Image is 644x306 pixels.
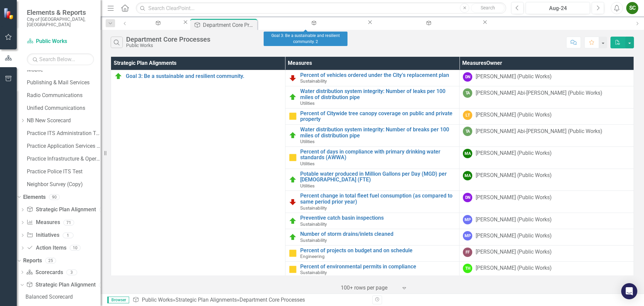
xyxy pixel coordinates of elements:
[300,193,456,205] a: Percent change in total fleet fuel consumption (as compared to same period prior year)
[27,8,94,16] span: Elements & Reports
[132,19,182,27] a: Balanced Scorecard
[463,231,472,241] div: MP
[25,294,101,300] div: Balanced Scorecard
[23,257,42,265] a: Reports
[300,254,325,259] span: Engineering
[27,38,94,45] a: Public Works
[289,217,297,225] img: Proceeding as Planned
[463,111,472,120] div: LT
[476,194,552,202] div: [PERSON_NAME] (Public Works)
[289,176,297,184] img: Proceeding as Planned
[289,198,297,206] img: Reviewing for Improvement
[289,265,297,273] img: Monitoring Progress
[300,215,456,221] a: Preventive catch basin inspections
[300,183,315,188] span: Utilities
[526,2,590,14] button: Aug-24
[26,244,66,252] a: Action Items
[300,270,327,275] span: Sustainability
[476,73,552,81] div: [PERSON_NAME] (Public Works)
[99,207,110,213] div: 8
[300,264,456,270] a: Percent of environmental permits in compliance
[132,296,367,304] div: » »
[476,128,602,135] div: [PERSON_NAME] Abi-[PERSON_NAME] (Public Works)
[27,155,101,163] a: Practice Infrastructure & Operations Test
[27,181,101,188] a: Neighbor Survey (Copy)
[23,193,46,201] a: Elements
[99,282,110,288] div: 3
[300,161,315,166] span: Utilities
[27,53,94,65] input: Search Below...
[289,154,297,162] img: Monitoring Progress
[3,7,15,19] img: ClearPoint Strategy
[463,171,472,180] div: MA
[26,281,95,289] a: Strategic Plan Alignment
[374,19,482,27] a: Goal 3: Be a sustainable and resilient community. 1
[481,5,495,10] span: Search
[27,79,101,87] a: Publishing & Mail Services
[300,221,327,227] span: Sustainability
[26,219,60,226] a: Measures
[300,88,456,100] a: Water distribution system integrity: Number of leaks per 100 miles of distribution pipe
[476,248,552,256] div: [PERSON_NAME] (Public Works)
[471,3,504,13] button: Search
[300,231,456,237] a: Number of storm drains/inlets cleaned
[380,25,476,34] div: Goal 3: Be a sustainable and resilient community. 1
[626,2,638,14] button: SC
[27,168,101,176] a: Practice Police ITS Test
[24,291,101,302] a: Balanced Scorecard
[175,297,237,303] a: Strategic Plan Alignments
[289,112,297,120] img: Monitoring Progress
[476,149,552,157] div: [PERSON_NAME] (Public Works)
[203,21,256,29] div: Department Core Processes
[49,194,60,200] div: 90
[300,100,315,106] span: Utilities
[126,43,210,48] div: Public Works
[463,215,472,224] div: MP
[476,264,552,272] div: [PERSON_NAME] (Public Works)
[476,89,602,97] div: [PERSON_NAME] Abi-[PERSON_NAME] (Public Works)
[27,130,101,137] a: Practice ITS Administration Test
[26,231,59,239] a: Initiatives
[26,269,63,276] a: Scorecards
[476,172,552,179] div: [PERSON_NAME] (Public Works)
[126,36,210,43] div: Department Core Processes
[27,16,94,28] small: City of [GEOGRAPHIC_DATA], [GEOGRAPHIC_DATA]
[300,171,456,183] a: Potable water produced in Million Gallons per Day (MGD) per [DEMOGRAPHIC_DATA] (FTE)
[27,66,101,74] a: Mobile
[300,111,456,122] a: Percent of Citywide tree canopy coverage on public and private property
[289,233,297,241] img: Proceeding as Planned
[138,25,176,34] div: Balanced Scorecard
[70,245,80,251] div: 10
[300,127,456,138] a: Water distribution system integrity: Number of breaks per 100 miles of distribution pipe
[63,232,73,238] div: 1
[27,92,101,99] a: Radio Communications
[300,248,456,254] a: Percent of projects on budget and on schedule
[142,297,173,303] a: Public Works
[289,74,297,82] img: Reviewing for Improvement
[239,297,305,303] div: Department Core Processes
[476,111,552,119] div: [PERSON_NAME] (Public Works)
[463,149,472,158] div: MA
[126,73,282,79] a: Goal 3: Be a sustainable and resilient community.
[463,193,472,202] div: DN
[528,4,588,12] div: Aug-24
[463,88,472,98] div: TA
[264,32,347,46] div: Goal 3: Be a sustainable and resilient community. 2
[265,25,361,34] div: Goal 3: Be a sustainable and resilient community. 2
[463,264,472,273] div: TH
[463,248,472,257] div: FF
[27,117,101,125] a: NB New Scorecard
[300,139,315,144] span: Utilities
[300,149,456,161] a: Percent of days in compliance with primary drinking water standards (AWWA)
[114,72,122,80] img: Proceeding as Planned
[136,2,506,14] input: Search ClearPoint...
[300,72,456,78] a: Percent of vehicles ordered under the City’s replacement plan
[45,258,56,263] div: 25
[27,142,101,150] a: Practice Application Services Test
[289,249,297,257] img: Monitoring Progress
[463,127,472,136] div: TA
[621,283,637,299] div: Open Intercom Messenger
[27,104,101,112] a: Unified Communications
[26,206,96,214] a: Strategic Plan Alignment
